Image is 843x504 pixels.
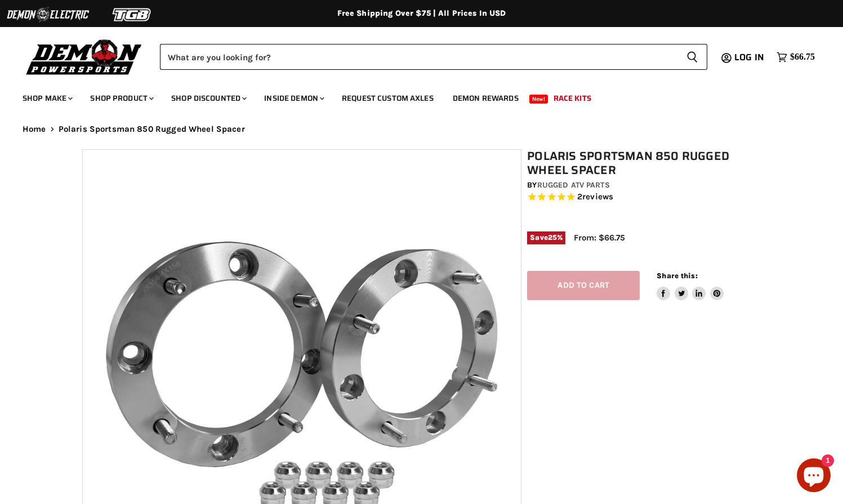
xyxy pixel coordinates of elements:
a: Shop Make [14,87,79,110]
span: 25 [548,233,557,242]
a: Home [23,124,46,134]
span: $66.75 [790,52,815,63]
span: Rated 5.0 out of 5 stars 2 reviews [527,191,766,203]
span: reviews [582,192,613,202]
span: New! [529,95,548,104]
a: Inside Demon [256,87,331,110]
a: $66.75 [771,49,820,65]
span: 2 reviews [577,192,613,202]
h1: Polaris Sportsman 850 Rugged Wheel Spacer [527,149,766,177]
a: Request Custom Axles [333,87,442,110]
span: Log in [734,50,764,64]
aside: Share this: [657,271,724,301]
a: Race Kits [545,87,600,110]
span: From: $66.75 [574,233,625,243]
span: Polaris Sportsman 850 Rugged Wheel Spacer [59,124,245,134]
ul: Main menu [14,82,812,110]
inbox-online-store-chat: Shopify online store chat [793,458,834,495]
img: Demon Powersports [23,37,146,77]
a: Demon Rewards [444,87,527,110]
span: Save % [527,231,565,244]
div: by [527,179,766,191]
img: TGB Logo 2 [90,4,175,25]
a: Rugged ATV Parts [537,180,610,190]
img: Demon Electric Logo 2 [6,4,90,25]
a: Log in [729,52,771,63]
a: Shop Product [82,87,160,110]
span: Share this: [657,271,697,280]
form: Product [160,44,707,70]
button: Search [677,44,707,70]
input: Search [160,44,677,70]
a: Shop Discounted [163,87,253,110]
